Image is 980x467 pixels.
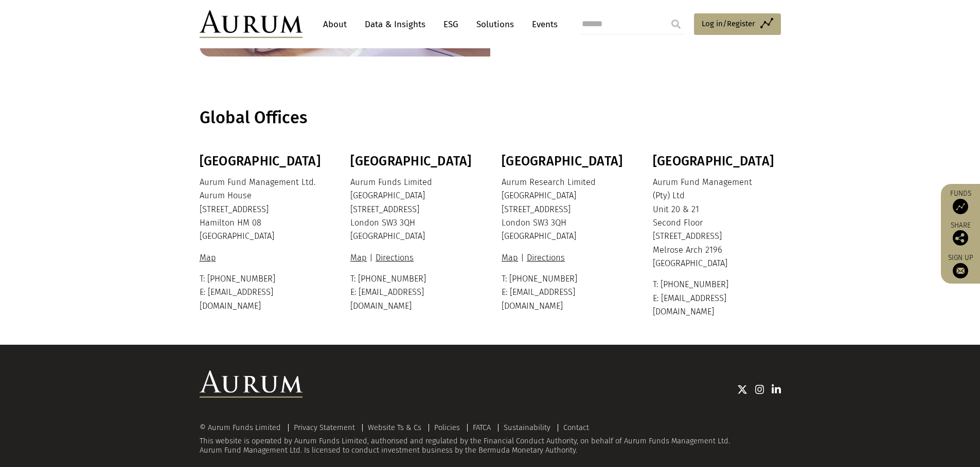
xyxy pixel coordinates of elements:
a: Log in/Register [694,13,781,35]
p: | [502,251,627,265]
a: Funds [946,189,975,214]
a: Website Ts & Cs [368,423,421,432]
div: This website is operated by Aurum Funds Limited, authorised and regulated by the Financial Conduc... [200,423,781,455]
img: Aurum [200,10,302,38]
img: Share this post [953,230,968,246]
a: Events [527,15,558,34]
a: Map [502,253,521,263]
a: ESG [438,15,464,34]
p: Aurum Fund Management (Pty) Ltd Unit 20 & 21 Second Floor [STREET_ADDRESS] Melrose Arch 2196 [GEO... [653,176,778,271]
img: Linkedin icon [772,384,781,395]
a: Data & Insights [360,15,431,34]
img: Aurum Logo [200,370,302,398]
img: Instagram icon [755,384,764,395]
p: Aurum Research Limited [GEOGRAPHIC_DATA] [STREET_ADDRESS] London SW3 3QH [GEOGRAPHIC_DATA] [502,176,627,244]
a: FATCA [473,423,491,432]
a: Sustainability [504,423,550,432]
div: Share [946,222,975,246]
h3: [GEOGRAPHIC_DATA] [502,154,627,169]
a: Solutions [471,15,519,34]
img: Twitter icon [737,384,747,395]
p: T: [PHONE_NUMBER] E: [EMAIL_ADDRESS][DOMAIN_NAME] [350,272,476,313]
a: Sign up [946,253,975,278]
p: T: [PHONE_NUMBER] E: [EMAIL_ADDRESS][DOMAIN_NAME] [653,278,778,319]
p: T: [PHONE_NUMBER] E: [EMAIL_ADDRESS][DOMAIN_NAME] [200,272,325,313]
div: © Aurum Funds Limited [200,424,286,432]
p: Aurum Fund Management Ltd. Aurum House [STREET_ADDRESS] Hamilton HM 08 [GEOGRAPHIC_DATA] [200,176,325,244]
p: T: [PHONE_NUMBER] E: [EMAIL_ADDRESS][DOMAIN_NAME] [502,272,627,313]
h3: [GEOGRAPHIC_DATA] [200,154,325,169]
a: Directions [524,253,567,263]
a: Privacy Statement [294,423,355,432]
a: Policies [434,423,460,432]
p: Aurum Funds Limited [GEOGRAPHIC_DATA] [STREET_ADDRESS] London SW3 3QH [GEOGRAPHIC_DATA] [350,176,476,244]
a: Map [350,253,369,263]
input: Submit [666,14,686,34]
p: | [350,251,476,265]
h1: Global Offices [200,108,778,128]
img: Sign up to our newsletter [953,263,968,278]
a: About [318,15,352,34]
a: Contact [563,423,589,432]
img: Access Funds [953,199,968,214]
h3: [GEOGRAPHIC_DATA] [653,154,778,169]
a: Directions [373,253,416,263]
a: Map [200,253,219,263]
h3: [GEOGRAPHIC_DATA] [350,154,476,169]
span: Log in/Register [702,17,755,30]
